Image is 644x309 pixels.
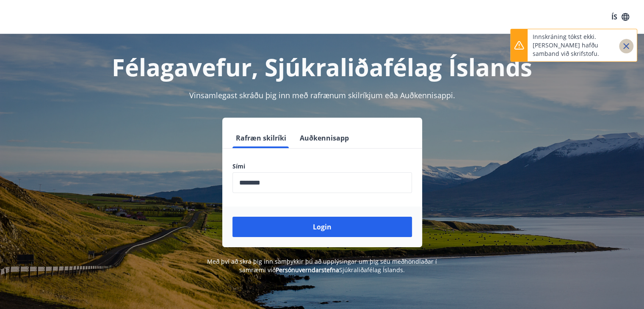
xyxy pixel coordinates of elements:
[296,128,352,148] button: Auðkennisapp
[607,9,634,25] button: ÍS
[232,217,412,237] button: Login
[619,39,633,53] button: Close
[276,266,339,274] a: Persónuverndarstefna
[28,51,617,83] h1: Félagavefur, Sjúkraliðafélag Íslands
[533,33,607,58] p: Innskráning tókst ekki. [PERSON_NAME] hafðu samband við skrifstofu.
[207,257,437,274] span: Með því að skrá þig inn samþykkir þú að upplýsingar um þig séu meðhöndlaðar í samræmi við Sjúkral...
[232,162,412,171] label: Sími
[189,90,455,100] span: Vinsamlegast skráðu þig inn með rafrænum skilríkjum eða Auðkennisappi.
[232,128,290,148] button: Rafræn skilríki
